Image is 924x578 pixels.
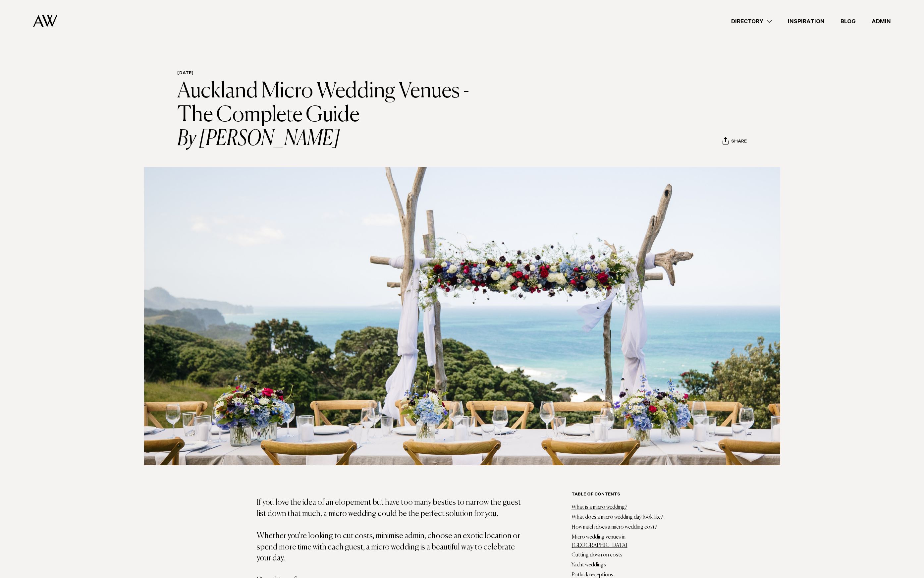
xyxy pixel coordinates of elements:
[731,139,747,145] span: Share
[177,127,484,151] i: By [PERSON_NAME]
[177,71,484,77] h6: [DATE]
[177,80,484,151] h1: Auckland Micro Wedding Venues - The Complete Guide
[864,17,899,26] a: Admin
[571,562,606,568] a: Yacht weddings
[723,17,780,26] a: Directory
[571,535,627,548] a: Micro wedding venues in [GEOGRAPHIC_DATA]
[780,17,833,26] a: Inspiration
[722,137,747,147] button: Share
[571,505,627,510] a: What is a micro wedding?
[144,167,780,465] img: Blog | Auckland Micro Wedding Venues - The Complete Guide
[833,17,864,26] a: Blog
[571,572,613,578] a: Potluck receptions
[571,552,623,558] a: Cutting down on costs
[571,515,663,520] a: What does a micro wedding day look like?
[33,15,57,27] img: Auckland Weddings Logo
[571,492,668,498] h6: Table of contents
[571,525,657,530] a: How much does a micro wedding cost?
